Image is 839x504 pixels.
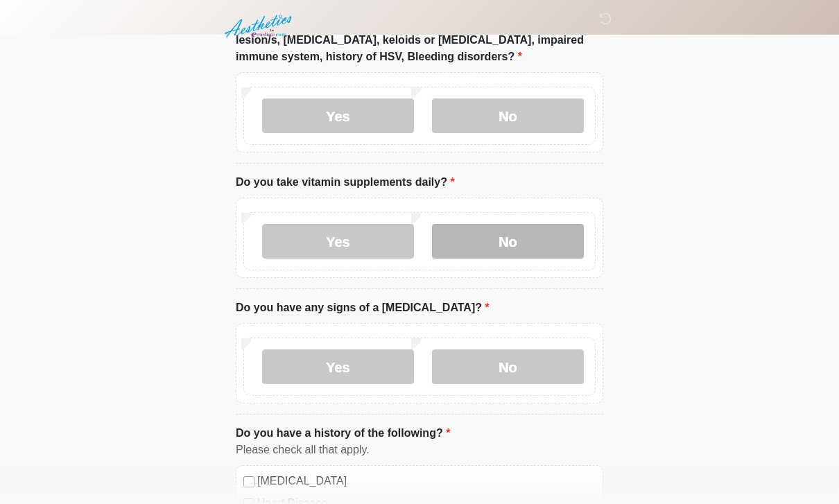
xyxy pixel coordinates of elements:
label: Do you have a history of the following? [236,425,450,442]
label: Do you take vitamin supplements daily? [236,174,455,191]
div: Please check all that apply. [236,442,603,458]
label: Yes [262,224,414,259]
label: Yes [262,98,414,133]
label: No [432,224,584,259]
label: Do you have any signs of a [MEDICAL_DATA]? [236,299,490,316]
label: Yes [262,349,414,384]
img: Aesthetics by Emediate Cure Logo [222,10,297,42]
input: [MEDICAL_DATA] [243,476,254,487]
label: [MEDICAL_DATA] [257,473,596,489]
label: No [432,98,584,133]
label: No [432,349,584,384]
